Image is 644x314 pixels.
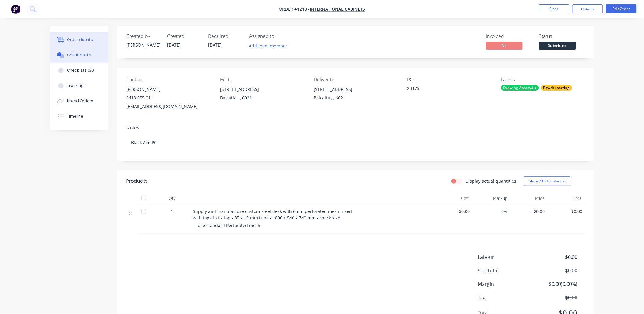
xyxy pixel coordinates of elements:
div: [PERSON_NAME] [127,42,160,48]
span: $0.00 [532,294,577,301]
span: Tax [478,294,532,301]
div: 23175 [407,85,484,94]
button: Options [572,4,603,14]
button: Submitted [539,42,576,51]
button: Show / Hide columns [524,176,571,186]
div: [STREET_ADDRESS] [314,85,397,94]
div: Powdercoating [541,85,572,91]
div: Cost [435,192,473,204]
span: Supply and manufacture custom steel desk with 6mm perforated mesh insert with tags to fix top - 3... [193,208,354,221]
button: Add team member [249,42,291,50]
span: [DATE] [208,42,222,48]
div: Price [510,192,548,204]
div: Deliver to [314,77,397,83]
button: Edit Order [606,4,637,13]
div: Drawing Approvals [501,85,539,91]
div: [STREET_ADDRESS]Balcatta , , 6021 [220,85,304,105]
span: Submitted [539,42,576,49]
button: Order details [50,32,108,47]
div: Contact [127,77,210,83]
div: Bill to [220,77,304,83]
span: 1 [171,208,174,215]
span: Order #1218 - [279,6,310,12]
span: $0.00 [438,208,470,215]
div: PO [407,77,491,83]
div: Checklists 0/0 [67,68,94,73]
div: Notes [127,125,585,131]
div: Timeline [67,114,83,119]
span: Labour [478,253,532,261]
span: $0.00 [532,253,577,261]
div: Black Ace PC [127,133,585,152]
span: $0.00 [532,267,577,274]
div: Invoiced [486,33,532,39]
button: Timeline [50,109,108,124]
span: $0.00 ( 0.00 %) [532,280,577,288]
button: Add team member [246,42,291,50]
span: Sub total [478,267,532,274]
img: Factory [11,5,20,14]
span: No [486,42,523,49]
button: Linked Orders [50,93,108,109]
div: Qty [154,192,191,204]
div: [STREET_ADDRESS]Balcatta , , 6021 [314,85,397,105]
a: International Cabinets [310,6,365,12]
div: Order details [67,37,93,43]
div: Created by [127,33,160,39]
button: Collaborate [50,47,108,63]
div: Linked Orders [67,98,93,104]
button: Checklists 0/0 [50,63,108,78]
span: Margin [478,280,532,288]
label: Display actual quantities [466,178,517,184]
div: 0413 055 011 [127,94,210,102]
button: Tracking [50,78,108,93]
span: use standard Perforated mesh [198,222,261,228]
div: Collaborate [67,52,91,58]
div: Balcatta , , 6021 [220,94,304,102]
button: Close [539,4,569,13]
div: Balcatta , , 6021 [314,94,397,102]
div: [EMAIL_ADDRESS][DOMAIN_NAME] [127,102,210,111]
div: [PERSON_NAME] [127,85,210,94]
div: Status [539,33,585,39]
div: Products [127,178,148,185]
div: Required [208,33,242,39]
div: Tracking [67,83,84,88]
span: 0% [475,208,508,215]
span: [DATE] [167,42,181,48]
span: $0.00 [550,208,583,215]
div: [PERSON_NAME]0413 055 011[EMAIL_ADDRESS][DOMAIN_NAME] [127,85,210,111]
div: [STREET_ADDRESS] [220,85,304,94]
div: Markup [473,192,510,204]
span: $0.00 [513,208,545,215]
div: Total [547,192,585,204]
div: Labels [501,77,585,83]
div: Assigned to [249,33,311,39]
div: Created [167,33,201,39]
